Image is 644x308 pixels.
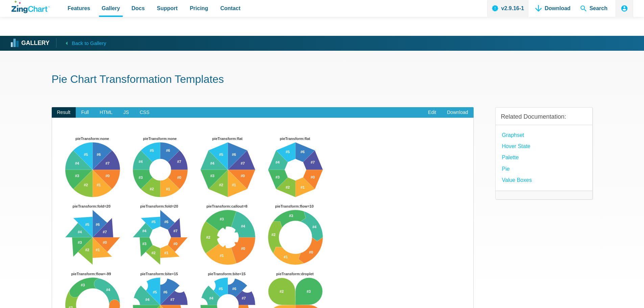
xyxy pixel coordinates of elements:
[502,142,530,151] a: hover state
[423,107,442,118] a: Edit
[502,131,524,140] a: Graphset
[134,107,155,118] span: CSS
[11,38,49,48] a: Gallery
[442,107,473,118] a: Download
[502,153,519,162] a: palette
[76,107,94,118] span: Full
[72,39,106,48] span: Back to Gallery
[94,107,118,118] span: HTML
[502,164,510,173] a: Pie
[502,175,532,185] a: Value Boxes
[21,40,49,46] strong: Gallery
[56,38,106,48] a: Back to Gallery
[52,72,593,88] h1: Pie Chart Transformation Templates
[501,113,587,121] h3: Related Documentation:
[52,107,76,118] span: Result
[118,107,134,118] span: JS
